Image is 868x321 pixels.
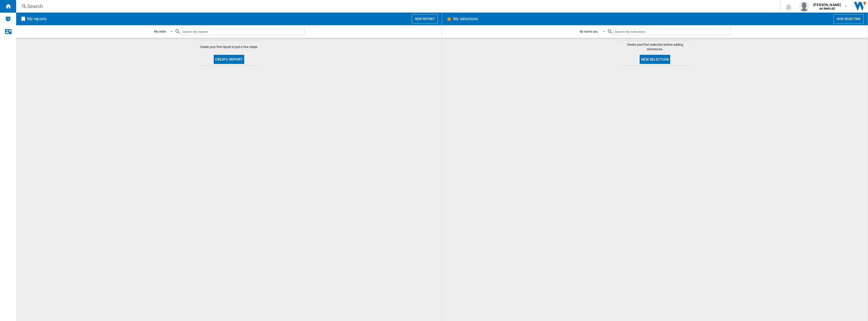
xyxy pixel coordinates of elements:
[27,3,767,10] div: Search
[181,28,305,35] input: Search My reports
[154,30,166,33] div: My order
[26,14,47,24] h2: My reports
[620,42,690,52] span: Create your first selection before adding references.
[819,7,835,10] b: AU BINGLEE
[799,1,809,11] img: profile.jpg
[813,2,841,7] span: [PERSON_NAME]
[200,45,258,49] span: Create your first report in just a few steps.
[640,55,670,64] button: New selection
[580,30,599,33] div: By name asc.
[214,55,245,64] button: Create report
[833,14,864,24] button: New selection
[412,14,438,24] button: New report
[613,28,730,35] input: Search My selections
[452,14,479,24] h2: My selections
[5,16,11,22] img: alerts-logo.svg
